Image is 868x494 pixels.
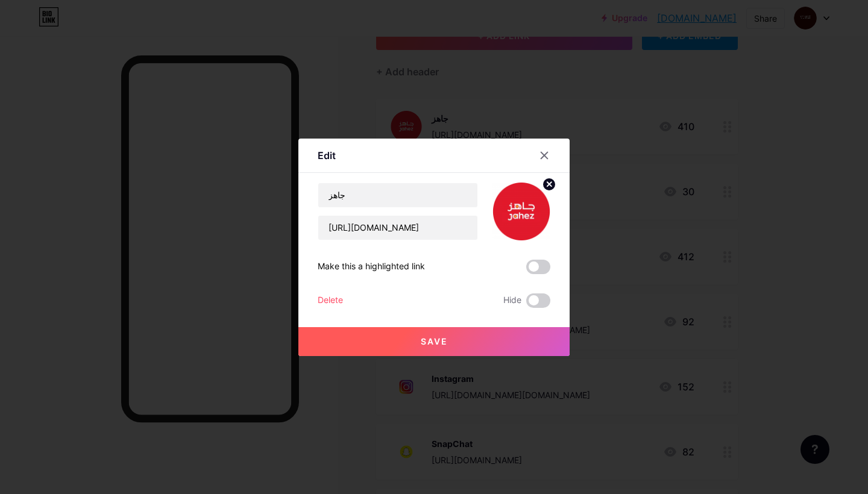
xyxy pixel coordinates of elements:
span: Save [421,336,448,346]
span: Hide [503,293,521,308]
div: Edit [318,148,336,163]
img: link_thumbnail [492,183,550,240]
button: Save [298,327,570,356]
input: Title [318,183,477,207]
input: URL [318,216,477,240]
div: Delete [318,293,343,308]
div: Make this a highlighted link [318,260,425,274]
